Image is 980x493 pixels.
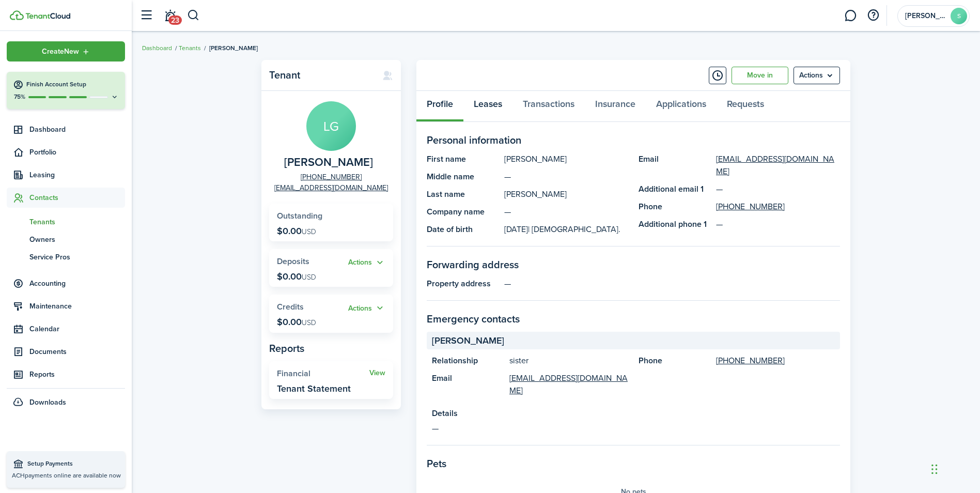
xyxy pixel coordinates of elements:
img: TenantCloud [10,10,24,20]
a: [EMAIL_ADDRESS][DOMAIN_NAME] [509,372,628,397]
a: [EMAIL_ADDRESS][DOMAIN_NAME] [274,182,388,193]
span: Leasing [29,170,125,180]
span: USD [302,226,316,237]
widget-stats-description: Tenant Statement [277,383,351,394]
a: Setup PaymentsACHpayments online are available now [7,451,125,488]
panel-main-title: Additional phone 1 [639,218,711,230]
panel-main-section-title: Pets [427,456,840,471]
span: USD [302,317,316,328]
avatar-text: S [951,8,967,24]
span: Contacts [29,192,125,203]
span: Credits [277,301,304,313]
iframe: Chat Widget [928,443,980,493]
a: Insurance [585,91,646,122]
panel-main-description: — [432,422,835,435]
a: Owners [7,230,125,248]
button: Open sidebar [136,6,156,25]
panel-main-title: Phone [639,201,711,213]
span: Deposits [277,255,309,267]
panel-main-title: Tenant [269,69,372,81]
span: Setup Payments [27,459,120,469]
panel-main-title: Last name [427,188,499,201]
a: View [369,369,385,377]
img: TenantCloud [25,13,70,19]
panel-main-section-title: Personal information [427,132,840,148]
panel-main-subtitle: Reports [269,341,393,356]
button: Open menu [7,41,125,61]
panel-main-title: Details [432,407,835,420]
span: Documents [29,346,125,357]
a: [EMAIL_ADDRESS][DOMAIN_NAME] [716,153,840,178]
a: Tenants [7,213,125,230]
button: Open menu [794,67,840,84]
a: Messaging [841,3,860,29]
p: ACH [12,471,120,480]
panel-main-title: First name [427,153,499,165]
span: Accounting [29,278,125,289]
button: Actions [348,302,385,314]
span: Dashboard [29,124,125,135]
span: Reports [29,369,125,380]
panel-main-description: — [504,278,840,290]
panel-main-title: Date of birth [427,223,499,236]
button: Open resource center [864,7,882,24]
panel-main-title: Email [432,372,504,397]
div: Drag [931,454,938,485]
panel-main-description: [PERSON_NAME] [504,188,628,201]
a: Reports [7,364,125,384]
a: [PHONE_NUMBER] [301,172,362,182]
span: Serena [905,12,946,20]
h4: Finish Account Setup [26,80,119,89]
a: [PHONE_NUMBER] [716,201,785,213]
span: USD [302,272,316,283]
p: $0.00 [277,226,316,236]
span: Owners [29,234,125,245]
p: $0.00 [277,271,316,282]
panel-main-section-title: Forwarding address [427,257,840,272]
button: Actions [348,257,385,269]
panel-main-title: Additional email 1 [639,183,711,195]
span: Outstanding [277,210,322,222]
panel-main-description: sister [509,355,628,367]
button: Open menu [348,257,385,269]
panel-main-description: — [504,206,628,218]
a: Applications [646,91,717,122]
span: 23 [168,16,182,25]
a: Dashboard [142,43,172,53]
panel-main-title: Company name [427,206,499,218]
p: $0.00 [277,317,316,327]
avatar-text: LG [306,101,356,151]
panel-main-description: [PERSON_NAME] [504,153,628,165]
a: Notifications [160,3,180,29]
button: Timeline [709,67,726,84]
panel-main-title: Email [639,153,711,178]
button: Search [187,7,200,24]
button: Finish Account Setup75% [7,72,125,109]
menu-btn: Actions [794,67,840,84]
panel-main-title: Middle name [427,171,499,183]
span: Service Pros [29,252,125,263]
span: Tenants [29,217,125,227]
span: | [DEMOGRAPHIC_DATA]. [528,223,620,235]
panel-main-description: [DATE] [504,223,628,236]
panel-main-title: Phone [639,355,711,367]
span: [PERSON_NAME] [432,334,504,348]
span: Maintenance [29,301,125,312]
a: Dashboard [7,119,125,140]
span: payments online are available now [25,471,121,480]
span: Larry Gerstner [284,156,373,169]
span: Create New [42,48,79,55]
span: Calendar [29,323,125,334]
span: Downloads [29,397,66,408]
panel-main-title: Property address [427,278,499,290]
a: Move in [732,67,788,84]
a: Service Pros [7,248,125,266]
a: Tenants [179,43,201,53]
a: Requests [717,91,774,122]
panel-main-section-title: Emergency contacts [427,311,840,327]
button: Open menu [348,302,385,314]
a: [PHONE_NUMBER] [716,355,785,367]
